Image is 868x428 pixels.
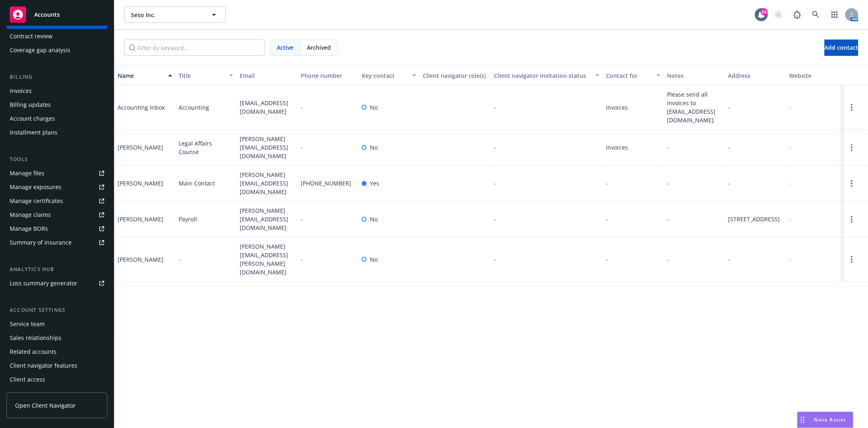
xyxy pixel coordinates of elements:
[494,143,496,152] span: -
[728,71,783,80] div: Address
[7,331,107,344] a: Sales relationships
[10,194,63,207] div: Manage certificates
[7,222,107,235] a: Manage BORs
[728,215,780,223] span: [STREET_ADDRESS]
[118,215,163,223] div: [PERSON_NAME]
[789,103,791,112] div: -
[10,359,77,372] div: Client navigator features
[664,66,725,85] button: Notes
[847,143,857,152] a: Open options
[423,71,488,80] div: Client navigator role(s)
[370,179,379,188] span: Yes
[667,143,669,152] span: -
[10,373,45,386] div: Client access
[114,66,175,85] button: Name
[10,331,61,344] div: Sales relationships
[10,44,70,57] div: Coverage gap analysis
[7,30,107,43] a: Contract review
[7,236,107,249] a: Summary of insurance
[789,7,805,23] a: Report a Bug
[7,359,107,372] a: Client navigator features
[297,66,359,85] button: Phone number
[118,71,163,80] div: Name
[7,126,107,139] a: Installment plans
[370,255,378,264] span: No
[667,90,722,124] span: Please send all invoices to [EMAIL_ADDRESS][DOMAIN_NAME]
[10,181,61,194] div: Manage exposures
[7,306,107,314] div: Account settings
[301,103,303,112] span: -
[301,143,303,152] span: -
[307,43,331,52] span: Archived
[179,179,215,188] span: Main Contact
[118,255,163,264] div: [PERSON_NAME]
[808,7,824,23] a: Search
[7,112,107,125] a: Account charges
[7,194,107,207] a: Manage certificates
[606,103,660,112] span: Invoices
[824,40,858,56] button: Add contact
[494,255,496,264] span: -
[175,66,236,85] button: Title
[847,254,857,264] a: Open options
[240,242,294,276] span: [PERSON_NAME][EMAIL_ADDRESS][PERSON_NAME][DOMAIN_NAME]
[10,236,72,249] div: Summary of insurance
[728,143,730,152] span: -
[10,30,52,43] div: Contract review
[7,277,107,290] a: Loss summary generator
[770,7,787,23] a: Start snowing
[826,7,843,23] a: Switch app
[10,222,48,235] div: Manage BORs
[7,265,107,274] div: Analytics hub
[236,66,297,85] button: Email
[7,318,107,331] a: Service team
[7,73,107,81] div: Billing
[725,66,786,85] button: Address
[7,3,107,26] a: Accounts
[118,103,165,112] div: Accounting Inbox
[179,255,181,264] span: -
[179,71,224,80] div: Title
[179,215,197,223] span: Payroll
[814,416,846,423] span: Nova Assist
[362,71,407,80] div: Key contact
[301,255,303,264] span: -
[789,71,844,80] div: Website
[370,103,378,112] span: No
[10,126,57,139] div: Installment plans
[728,179,730,188] span: -
[7,345,107,358] a: Related accounts
[667,215,669,223] span: -
[10,98,51,111] div: Billing updates
[420,66,491,85] button: Client navigator role(s)
[301,71,355,80] div: Phone number
[240,206,294,232] span: [PERSON_NAME][EMAIL_ADDRESS][DOMAIN_NAME]
[7,373,107,386] a: Client access
[606,215,608,223] span: -
[667,255,669,264] span: -
[15,401,76,410] span: Open Client Navigator
[359,66,420,85] button: Key contact
[10,318,45,331] div: Service team
[301,215,303,223] span: -
[179,103,209,112] span: Accounting
[824,44,858,51] span: Add contact
[494,215,496,223] span: -
[370,215,378,223] span: No
[789,255,791,264] div: -
[10,84,32,97] div: Invoices
[667,71,722,80] div: Notes
[118,143,163,152] div: [PERSON_NAME]
[7,208,107,221] a: Manage claims
[7,155,107,163] div: Tools
[606,255,608,264] span: -
[10,112,55,125] div: Account charges
[7,84,107,97] a: Invoices
[277,43,293,52] span: Active
[7,167,107,180] a: Manage files
[240,170,294,196] span: [PERSON_NAME][EMAIL_ADDRESS][DOMAIN_NAME]
[7,181,107,194] a: Manage exposures
[10,277,77,290] div: Loss summary generator
[728,103,730,112] span: -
